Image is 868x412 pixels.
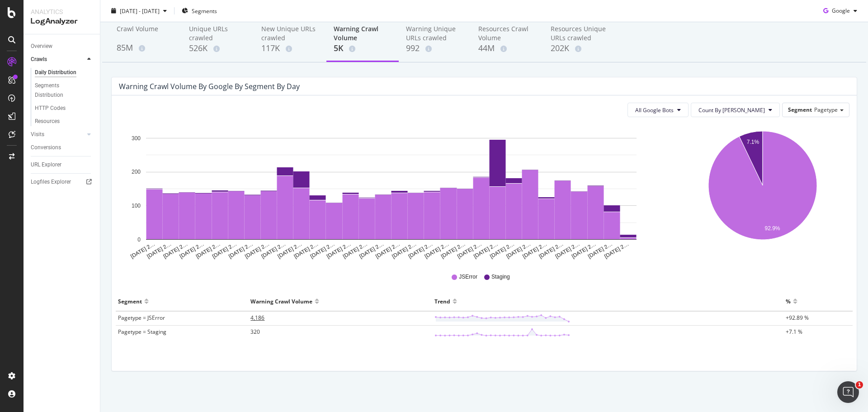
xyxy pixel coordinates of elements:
[334,24,392,43] div: Warning Crawl Volume
[35,117,94,126] a: Resources
[677,124,848,260] svg: A chart.
[551,43,609,54] div: 202K
[698,106,765,114] span: Count By Day
[31,143,94,152] a: Conversions
[250,294,312,308] div: Warning Crawl Volume
[192,7,217,14] span: Segments
[478,24,536,43] div: Resources Crawl Volume
[117,24,175,42] div: Crawl Volume
[334,43,392,54] div: 5K
[117,42,175,54] div: 85M
[551,24,609,43] div: Resources Unique URLs crawled
[31,143,61,152] div: Conversions
[478,43,536,54] div: 44M
[746,139,759,145] text: 7.1%
[108,4,170,18] button: [DATE] - [DATE]
[820,4,861,18] button: Google
[786,294,791,308] div: %
[261,24,319,43] div: New Unique URLs crawled
[35,81,85,100] div: Segments Distribution
[691,103,780,117] button: Count By [PERSON_NAME]
[132,135,141,142] text: 300
[261,43,319,54] div: 117K
[178,4,221,18] button: Segments
[786,328,802,336] span: +7.1 %
[132,169,141,175] text: 200
[189,43,247,54] div: 526K
[118,314,165,322] span: Pagetype = JSError
[120,7,160,14] span: [DATE] - [DATE]
[35,117,60,126] div: Resources
[406,24,464,43] div: Warning Unique URLs crawled
[250,328,260,336] span: 320
[35,68,94,77] a: Daily Distribution
[31,42,52,51] div: Overview
[459,273,477,281] span: JSError
[137,237,141,243] text: 0
[786,314,809,322] span: +92.89 %
[119,124,664,260] svg: A chart.
[35,81,94,100] a: Segments Distribution
[635,106,674,114] span: All Google Bots
[837,381,859,403] iframe: Intercom live chat
[764,225,780,232] text: 92.9%
[788,106,812,114] span: Segment
[31,42,94,51] a: Overview
[119,82,300,91] div: Warning Crawl Volume by google by Segment by Day
[856,381,863,388] span: 1
[35,104,66,113] div: HTTP Codes
[31,55,85,64] a: Crawls
[189,24,247,43] div: Unique URLs crawled
[31,55,47,64] div: Crawls
[31,160,94,170] a: URL Explorer
[31,7,93,16] div: Analytics
[118,328,166,336] span: Pagetype = Staging
[132,203,141,209] text: 100
[35,104,94,113] a: HTTP Codes
[31,130,44,139] div: Visits
[31,177,94,187] a: Logfiles Explorer
[814,106,838,114] span: Pagetype
[35,68,76,77] div: Daily Distribution
[31,130,85,139] a: Visits
[31,160,61,170] div: URL Explorer
[832,7,850,14] span: Google
[118,294,142,308] div: Segment
[250,314,264,322] span: 4,186
[31,177,71,187] div: Logfiles Explorer
[31,16,93,27] div: LogAnalyzer
[406,43,464,54] div: 992
[491,273,510,281] span: Staging
[434,294,450,308] div: Trend
[627,103,689,117] button: All Google Bots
